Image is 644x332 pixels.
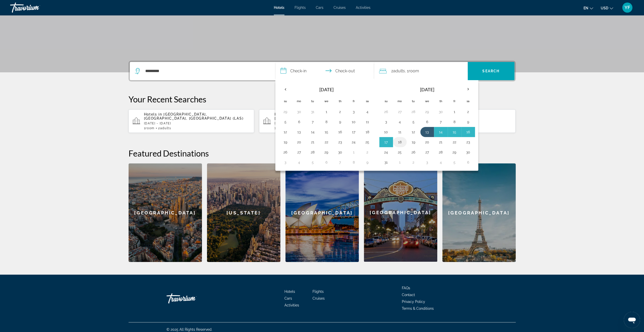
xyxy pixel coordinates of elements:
[450,118,459,125] button: Day 8
[129,94,516,104] p: Your Recent Searches
[396,108,404,115] button: Day 27
[624,312,640,328] iframe: Button to launch messaging window
[601,6,608,10] span: USD
[437,108,445,115] button: Day 30
[450,139,459,146] button: Day 22
[382,139,390,146] button: Day 17
[336,139,344,146] button: Day 23
[363,149,371,156] button: Day 2
[423,128,431,136] button: Day 13
[275,126,285,130] span: 1
[295,149,303,156] button: Day 27
[409,159,418,166] button: Day 2
[382,108,390,115] button: Day 26
[409,108,418,115] button: Day 28
[336,128,344,136] button: Day 16
[461,83,475,95] button: Next month
[393,83,461,96] th: [DATE]
[285,163,359,262] a: Sydney[GEOGRAPHIC_DATA]
[309,128,317,136] button: Day 14
[309,139,317,146] button: Day 21
[284,290,295,294] a: Hotels
[363,159,371,166] button: Day 9
[402,300,425,304] a: Privacy Policy
[423,149,431,156] button: Day 27
[468,62,514,80] button: Search
[292,83,361,96] th: [DATE]
[482,69,500,73] span: Search
[295,128,303,136] button: Day 13
[442,163,516,262] a: Paris[GEOGRAPHIC_DATA]
[259,109,385,133] button: Hotels in [GEOGRAPHIC_DATA], [GEOGRAPHIC_DATA], [GEOGRAPHIC_DATA] (LAS)[DATE] - [DATE]1Room2Adults
[350,118,358,125] button: Day 10
[405,68,419,75] span: , 1
[322,108,330,115] button: Day 1
[396,118,404,125] button: Day 4
[391,68,405,75] span: 2
[144,126,155,130] span: 1
[334,6,346,10] a: Cruises
[450,108,459,115] button: Day 1
[382,149,390,156] button: Day 24
[464,149,472,156] button: Day 30
[295,6,306,10] a: Flights
[350,139,358,146] button: Day 24
[336,149,344,156] button: Day 30
[322,118,330,125] button: Day 8
[356,6,370,10] a: Activities
[144,122,250,125] p: [DATE] - [DATE]
[313,290,324,294] span: Flights
[402,293,415,297] span: Contact
[285,163,359,262] div: [GEOGRAPHIC_DATA]
[281,159,289,166] button: Day 3
[274,6,284,10] a: Hotels
[450,128,459,136] button: Day 15
[309,159,317,166] button: Day 5
[464,118,472,125] button: Day 9
[625,5,630,10] span: YF
[464,159,472,166] button: Day 6
[423,139,431,146] button: Day 20
[437,149,445,156] button: Day 28
[279,83,292,95] button: Previous month
[584,4,593,12] button: Change language
[322,139,330,146] button: Day 22
[363,139,371,146] button: Day 25
[350,149,358,156] button: Day 1
[284,296,292,300] a: Cars
[409,118,418,125] button: Day 5
[382,118,390,125] button: Day 3
[295,159,303,166] button: Day 4
[621,2,634,13] button: User Menu
[601,4,613,12] button: Change currency
[379,83,475,167] table: Right calendar grid
[396,128,404,136] button: Day 11
[363,118,371,125] button: Day 11
[313,296,325,300] span: Cruises
[284,303,299,307] a: Activities
[207,163,280,262] a: New York[US_STATE]
[281,149,289,156] button: Day 26
[322,149,330,156] button: Day 29
[129,148,516,158] h2: Featured Destinations
[336,159,344,166] button: Day 7
[145,67,267,75] input: Search hotel destination
[409,69,419,73] span: Room
[316,6,323,10] a: Cars
[437,128,445,136] button: Day 14
[144,112,244,120] span: [GEOGRAPHIC_DATA], [GEOGRAPHIC_DATA], [GEOGRAPHIC_DATA] (LAS)
[160,126,171,130] span: Adults
[309,118,317,125] button: Day 7
[130,62,514,80] div: Search widget
[158,126,171,130] span: 2
[402,286,410,290] span: FAQs
[374,62,468,80] button: Travelers: 2 adults, 0 children
[336,118,344,125] button: Day 9
[396,139,404,146] button: Day 18
[309,108,317,115] button: Day 31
